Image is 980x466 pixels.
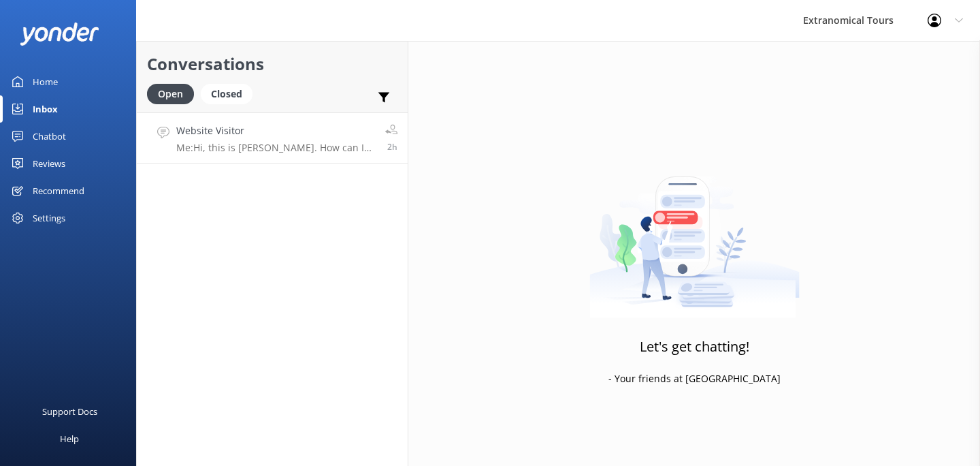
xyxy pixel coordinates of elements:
span: 03:42pm 09-Aug-2025 (UTC -07:00) America/Tijuana [387,141,397,153]
a: Website VisitorMe:Hi, this is [PERSON_NAME]. How can I help you?2h [137,112,408,164]
p: Me: Hi, this is [PERSON_NAME]. How can I help you? [176,142,375,154]
h4: Website Visitor [176,123,375,138]
div: Help [60,425,79,452]
div: Closed [201,84,252,104]
div: Open [147,84,194,104]
div: Support Docs [42,398,97,425]
a: Closed [201,86,259,101]
div: Settings [33,204,65,232]
p: - Your friends at [GEOGRAPHIC_DATA] [608,371,781,386]
a: Open [147,86,201,101]
div: Home [33,68,58,95]
h3: Let's get chatting! [640,336,749,358]
h2: Conversations [147,51,397,77]
img: yonder-white-logo.png [20,22,99,45]
div: Inbox [33,95,58,123]
img: artwork of a man stealing a conversation from at giant smartphone [589,148,800,318]
div: Chatbot [33,123,66,150]
div: Recommend [33,177,84,204]
div: Reviews [33,150,65,177]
